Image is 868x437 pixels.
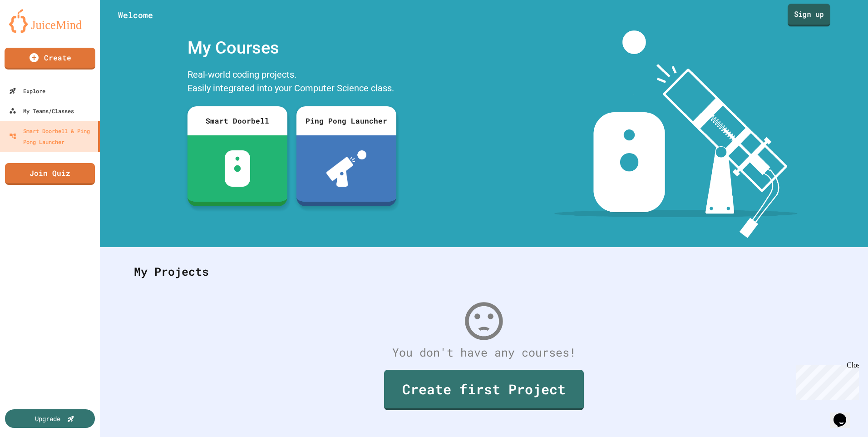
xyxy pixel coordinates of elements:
[5,163,95,185] a: Join Quiz
[296,106,396,135] div: Ping Pong Launcher
[9,125,94,147] div: Smart Doorbell & Ping Pong Launcher
[35,414,60,423] div: Upgrade
[326,150,367,187] img: ppl-with-ball.png
[125,254,843,289] div: My Projects
[9,105,74,116] div: My Teams/Classes
[788,4,830,26] a: Sign up
[225,150,251,187] img: sdb-white.svg
[830,401,859,428] iframe: chat widget
[183,65,401,99] div: Real-world coding projects. Easily integrated into your Computer Science class.
[183,30,401,65] div: My Courses
[9,9,91,33] img: logo-orange.svg
[187,106,287,135] div: Smart Doorbell
[384,370,584,410] a: Create first Project
[4,4,63,58] div: Chat with us now!Close
[125,344,843,361] div: You don't have any courses!
[793,361,859,400] iframe: chat widget
[554,30,798,238] img: banner-image-my-projects.png
[5,48,95,70] a: Create
[9,85,45,96] div: Explore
